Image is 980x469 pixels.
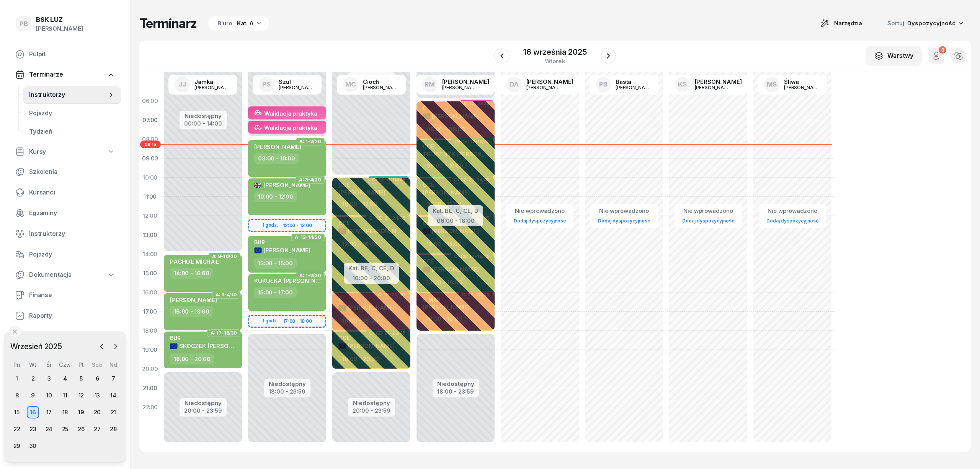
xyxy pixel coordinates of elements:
[29,147,46,157] span: Kursy
[679,216,737,225] a: Dodaj dyspozycyjność
[263,247,310,254] span: [PERSON_NAME]
[590,75,658,95] a: PBBasta[PERSON_NAME]
[91,373,103,385] div: 6
[784,85,821,90] div: [PERSON_NAME]
[679,206,737,216] div: Nie wprowadzono
[140,141,161,148] span: 08:15
[75,406,87,418] div: 19
[279,79,315,85] div: Szul
[254,258,297,269] div: 13:00 - 15:00
[139,111,161,130] div: 07:00
[91,389,103,402] div: 13
[170,296,217,304] span: [PERSON_NAME]
[9,143,121,161] a: Kursy
[353,400,390,406] div: Niedostępny
[29,188,115,198] span: Kursanci
[262,81,271,88] span: PS
[254,181,310,189] span: [PERSON_NAME]
[75,423,87,435] div: 26
[139,360,161,379] div: 20:00
[437,381,474,387] div: Niedostępny
[11,373,23,385] div: 1
[523,58,586,64] div: wtorek
[29,229,115,239] span: Instruktorzy
[59,423,71,435] div: 25
[139,92,161,111] div: 06:00
[139,187,161,206] div: 11:00
[269,379,306,396] button: Niedostępny18:00 - 23:59
[139,283,161,302] div: 16:00
[939,46,946,54] div: 3
[216,294,237,296] span: A: 3-4/10
[511,204,569,227] button: Nie wprowadzonoDodaj dyspozycyjność
[254,153,299,164] div: 08:00 - 10:00
[89,361,105,368] div: Sob
[616,79,652,85] div: Basta
[254,191,297,202] div: 10:00 - 12:00
[178,81,186,88] span: JJ
[433,206,479,224] button: Kat. BE, C, CE, D06:00 - 18:00
[184,111,222,128] button: Niedostępny00:00 - 14:00
[139,245,161,264] div: 14:00
[345,81,356,88] span: MC
[348,273,394,281] div: 10:00 - 20:00
[170,268,213,279] div: 14:00 - 16:00
[295,237,321,238] span: A: 13-14/20
[184,113,222,119] div: Niedostępny
[834,19,862,28] span: Narzędzia
[27,440,39,452] div: 30
[11,406,23,418] div: 15
[437,387,474,395] div: 18:00 - 23:59
[929,48,944,64] button: 3
[269,381,306,387] div: Niedostępny
[337,75,406,95] a: MCCioch[PERSON_NAME]
[763,206,822,216] div: Nie wprowadzono
[437,379,474,396] button: Niedostępny18:00 - 23:59
[107,406,119,418] div: 21
[139,168,161,187] div: 10:00
[43,406,55,418] div: 17
[353,399,390,415] button: Niedostępny20:00 - 23:59
[41,361,57,368] div: Śr
[264,111,317,116] span: Walidacja praktyka
[27,423,39,435] div: 23
[194,85,231,90] div: [PERSON_NAME]
[442,85,479,90] div: [PERSON_NAME]
[23,86,121,104] a: Instruktorzy
[36,16,83,23] div: BSK LUZ
[763,216,822,225] a: Dodaj dyspozycyjność
[299,275,321,276] span: A: 1-2/20
[907,20,955,27] span: Dyspozycyjność
[107,373,119,385] div: 7
[526,79,573,85] div: [PERSON_NAME]
[866,46,922,66] button: Warstwy
[237,19,254,28] div: Kat. A
[139,130,161,149] div: 08:00
[29,70,63,80] span: Terminarze
[29,108,115,118] span: Pojazdy
[91,406,103,418] div: 20
[139,340,161,360] div: 19:00
[363,85,400,90] div: [PERSON_NAME]
[217,19,232,28] div: Biuro
[139,226,161,245] div: 13:00
[29,90,107,100] span: Instruktorzy
[9,225,121,243] a: Instruktorzy
[206,16,269,31] button: BiuroKat. A
[433,206,479,216] div: Kat. BE, C, CE, D
[168,75,237,95] a: JJJamka[PERSON_NAME]
[9,245,121,264] a: Pojazdy
[194,79,231,85] div: Jamka
[29,208,115,218] span: Egzaminy
[7,340,65,353] span: Wrzesień 2025
[511,206,569,216] div: Nie wprowadzono
[299,179,321,181] span: A: 3-4/20
[57,361,73,368] div: Czw
[425,81,435,88] span: RM
[59,373,71,385] div: 4
[9,286,121,304] a: Finanse
[29,270,72,280] span: Dokumentacja
[353,406,390,414] div: 20:00 - 23:59
[595,216,653,225] a: Dodaj dyspozycyjność
[139,206,161,226] div: 12:00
